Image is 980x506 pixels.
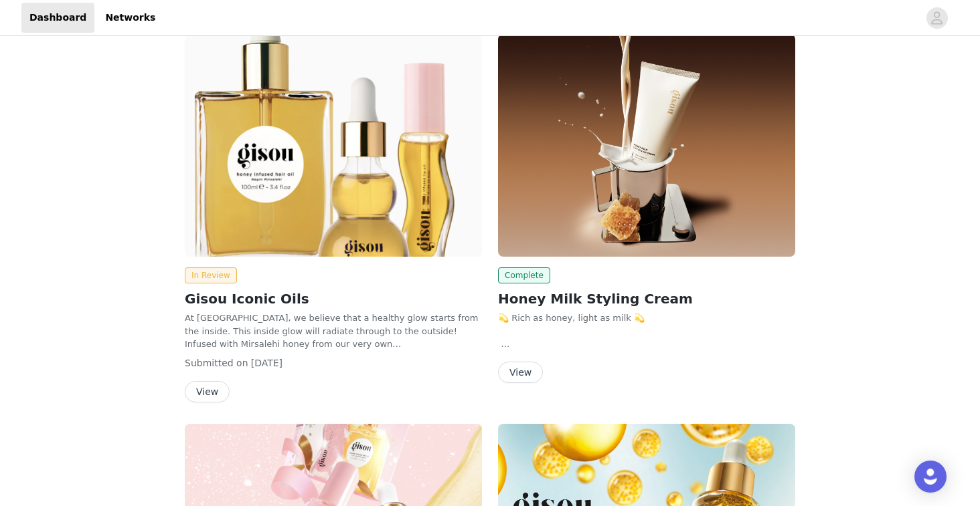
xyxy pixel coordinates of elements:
[930,7,943,29] div: avatar
[498,289,795,309] h2: Honey Milk Styling Cream
[97,3,163,33] a: Networks
[498,311,795,325] p: 💫 Rich as honey, light as milk 💫
[185,387,230,397] a: View
[21,3,94,33] a: Dashboard
[498,34,795,257] img: Gisou
[498,267,550,283] span: Complete
[185,267,237,283] span: In Review
[498,368,543,378] a: View
[251,358,282,368] span: [DATE]
[914,461,947,493] div: Open Intercom Messenger
[185,34,482,257] img: Gisou EU
[185,289,482,309] h2: Gisou Iconic Oils
[498,362,543,383] button: View
[185,358,248,368] span: Submitted on
[185,311,482,351] p: At [GEOGRAPHIC_DATA], we believe that a healthy glow starts from the inside. This inside glow wil...
[185,381,230,402] button: View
